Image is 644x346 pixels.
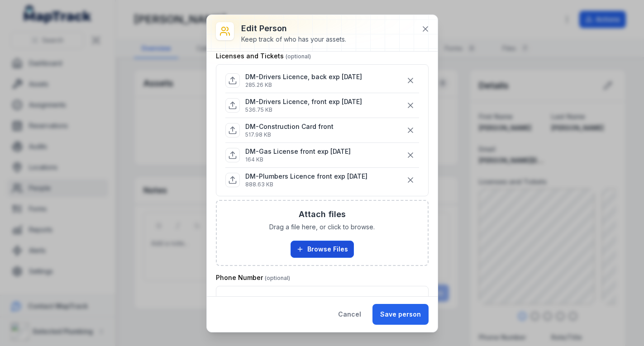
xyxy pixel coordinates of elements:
[372,304,429,325] button: Save person
[245,147,351,156] p: DM-Gas License front exp [DATE]
[245,181,367,188] p: 888.63 KB
[245,131,334,138] p: 517.98 KB
[269,223,375,232] span: Drag a file here, or click to browse.
[245,72,362,81] p: DM-Drivers Licence, back exp [DATE]
[299,208,346,221] h3: Attach files
[245,81,362,89] p: 285.26 KB
[245,172,367,181] p: DM-Plumbers Licence front exp [DATE]
[241,22,346,35] h3: Edit person
[291,241,354,258] button: Browse Files
[245,156,351,163] p: 164 KB
[216,273,290,282] label: Phone Number
[245,122,334,131] p: DM-Construction Card front
[241,35,346,44] div: Keep track of who has your assets.
[245,106,362,114] p: 536.75 KB
[216,52,311,61] label: Licenses and Tickets
[330,304,369,325] button: Cancel
[245,97,362,106] p: DM-Drivers Licence, front exp [DATE]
